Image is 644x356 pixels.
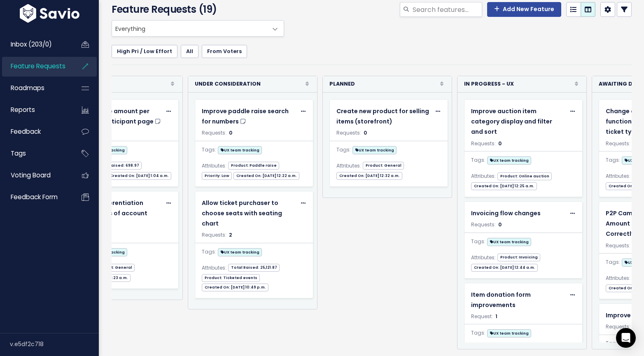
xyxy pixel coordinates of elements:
span: Total Raised: 698.97 [93,162,142,170]
a: Feedback form [2,188,68,207]
span: UX team tracking [218,248,262,256]
img: logo-white.9d6f32f41409.svg [18,4,82,23]
span: Everything [112,21,267,36]
input: Search features... [412,2,482,17]
span: Roadmaps [11,84,44,92]
span: 0 [229,129,232,136]
span: Product: Invoicing [497,254,540,261]
div: v.e5df2c718 [10,333,99,355]
span: Attributes: [606,172,630,181]
span: Request: [471,313,493,320]
span: Allow ticket purchaser to choose seats with seating chart [202,199,282,228]
a: UX team tracking [218,144,262,155]
span: Requests: [606,323,630,330]
span: UX team tracking [218,146,262,154]
span: Total Raised: 25,121.87 [228,264,280,272]
a: Improve paddle raise search for numbers [202,106,296,127]
span: Tags [11,149,26,158]
span: Improve auction item category display and filter and sort [471,107,552,136]
a: Add New Feature [487,2,561,17]
span: Attributes: [336,161,361,170]
span: Invoicing flow changes [471,209,541,217]
span: Created On: [DATE] 10:49 p.m. [202,284,268,291]
span: Feedback [11,127,41,136]
span: Requests: [471,221,496,228]
span: Created On: [DATE] 1:04 a.m. [107,172,171,180]
span: Create new product for selling items (storefront) [336,107,429,126]
span: Created On: [DATE] 12:32 a.m. [336,172,402,180]
span: Attributes: [471,253,496,262]
a: Create new product for selling items (storefront) [336,106,431,127]
span: Tags: [336,145,351,154]
span: Tags: [202,247,216,256]
span: Tags: [471,237,485,246]
span: Requests: [606,140,630,147]
span: Product: Online auction [497,172,552,180]
strong: Awaiting Dev [599,79,639,89]
span: Attributes: [606,274,630,283]
a: UX team tracking [352,144,397,155]
span: Tags: [202,145,216,154]
span: Inbox (203/0) [11,40,52,49]
span: Everything [112,20,284,37]
span: Attributes: [471,172,496,181]
span: Product: Ticketed events [202,274,260,282]
span: Feature Requests [11,62,65,70]
span: UX team tracking [487,156,531,165]
strong: Planned [329,79,355,89]
span: Requests: [336,129,361,136]
a: Improve auction item category display and filter and sort [471,106,565,137]
a: Display pledge amount per unit on the participant page [67,106,161,127]
span: Tags: [606,339,620,348]
span: UX team tracking [487,238,531,246]
span: UX team tracking [352,146,397,154]
span: 0 [498,140,502,147]
div: Open Intercom Messenger [616,328,636,348]
span: Priority: Low [202,172,232,180]
span: Product: Paddle raise [228,162,279,170]
span: Tags: [471,156,485,165]
span: Voting Board [11,171,51,179]
a: Inbox (203/0) [2,35,68,54]
span: Product: General [93,264,135,272]
a: UX team tracking [218,247,262,257]
a: Allow ticket purchaser to choose seats with seating chart [202,198,296,229]
ul: Filter feature requests [112,45,632,58]
span: Attributes: [202,161,226,170]
a: Invoicing flow changes [471,208,565,219]
span: Requests: [202,129,226,136]
span: Created On: [DATE] 12:44 a.m. [471,264,538,272]
a: High Pri / Low Effort [112,45,177,58]
span: Improve paddle raise search for numbers [202,107,289,126]
a: Feedback [2,122,68,141]
span: Tags: [471,328,485,337]
span: Requests: [202,231,226,238]
a: Feature Requests [2,57,68,76]
span: Attributes: [202,263,226,272]
a: Add more differentiation between types of account sign ups [67,198,161,229]
span: 1 [495,313,497,320]
span: Reports [11,105,35,114]
a: UX team tracking [487,155,531,165]
a: Roadmaps [2,79,68,98]
span: Requests: [471,140,496,147]
span: Requests: [606,242,630,249]
span: Created On: [DATE] 12:22 a.m. [233,172,299,180]
span: Created On: [DATE] 12:25 a.m. [471,182,537,190]
a: UX team tracking [487,236,531,247]
strong: Under Consideration [195,79,261,89]
span: Product: General [363,162,404,170]
a: Tags [2,144,68,163]
span: 0 [364,129,367,136]
span: Tags: [606,156,620,165]
span: UX team tracking [487,329,531,337]
span: Tags: [606,258,620,267]
h4: Feature Requests (19) [112,2,277,17]
a: Voting Board [2,166,68,185]
span: Feedback form [11,193,58,201]
a: UX team tracking [487,328,531,338]
a: Reports [2,100,68,119]
a: Item donation form improvements [471,290,565,310]
a: From Voters [202,45,247,58]
span: 2 [229,231,232,238]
